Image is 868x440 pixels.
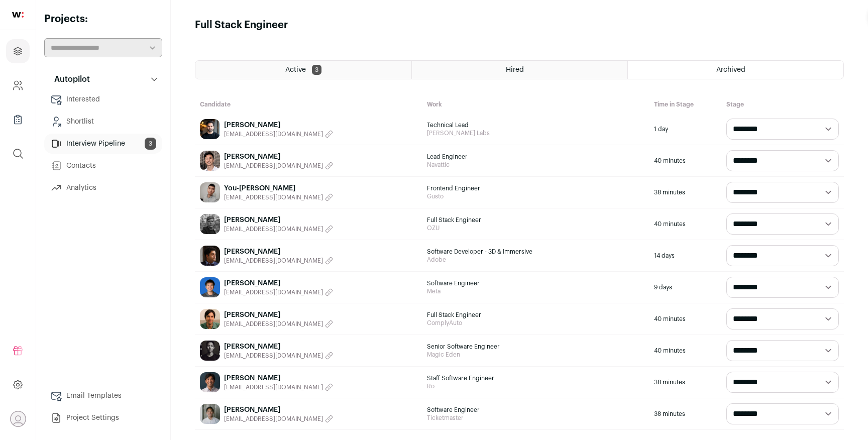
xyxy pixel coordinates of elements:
[224,415,333,423] button: [EMAIL_ADDRESS][DOMAIN_NAME]
[200,309,220,329] img: 86e429f9db33411b61b09af523819ddee8e1336921d73d877350f0717cf6d31c.jpg
[649,398,721,429] div: 38 minutes
[427,319,644,327] span: ComplyAuto
[427,311,644,319] span: Full Stack Engineer
[224,342,333,352] a: [PERSON_NAME]
[427,184,644,192] span: Frontend Engineer
[224,152,333,162] a: [PERSON_NAME]
[224,257,333,265] button: [EMAIL_ADDRESS][DOMAIN_NAME]
[224,320,323,328] span: [EMAIL_ADDRESS][DOMAIN_NAME]
[200,341,220,361] img: 28c97b38dd718d371e23463a200974bf9c49609bc4914d4d476dcd95bf181f27
[224,373,333,383] a: [PERSON_NAME]
[44,112,162,132] a: Shortlist
[200,372,220,392] img: 1e26af484eee328e411fcf6cb4a09eb7bf00daa174949ba357f9d5eab40093bf
[427,414,644,422] span: Ticketmaster
[145,138,156,150] span: 3
[224,215,333,225] a: [PERSON_NAME]
[649,114,721,145] div: 1 day
[224,257,323,265] span: [EMAIL_ADDRESS][DOMAIN_NAME]
[224,120,333,130] a: [PERSON_NAME]
[649,367,721,398] div: 38 minutes
[224,183,333,193] a: You-[PERSON_NAME]
[649,177,721,208] div: 38 minutes
[721,95,844,114] div: Stage
[224,162,323,170] span: [EMAIL_ADDRESS][DOMAIN_NAME]
[427,406,644,414] span: Software Engineer
[224,352,323,360] span: [EMAIL_ADDRESS][DOMAIN_NAME]
[200,277,220,297] img: e0b610e62f83f99bdecaaa9e47d55ab775a85ab2af681cefd85801e11de5d59a.jpg
[427,256,644,264] span: Adobe
[427,161,644,169] span: Navattic
[649,335,721,366] div: 40 minutes
[200,246,220,266] img: 4d2fe2e5dd1ff2902ac079996a41d63dd4004309528b6b7a45528651c19c80ab.jpg
[224,310,333,320] a: [PERSON_NAME]
[412,61,627,79] a: Hired
[427,216,644,224] span: Full Stack Engineer
[224,383,333,391] button: [EMAIL_ADDRESS][DOMAIN_NAME]
[224,352,333,360] button: [EMAIL_ADDRESS][DOMAIN_NAME]
[649,145,721,176] div: 40 minutes
[200,404,220,424] img: 83414f1c729d7feb958c99296f743c35c9aaee057fb6847baaa46270929b9532.jpg
[427,279,644,287] span: Software Engineer
[224,320,333,328] button: [EMAIL_ADDRESS][DOMAIN_NAME]
[224,225,323,233] span: [EMAIL_ADDRESS][DOMAIN_NAME]
[6,107,30,132] a: Company Lists
[285,66,306,73] span: Active
[427,374,644,382] span: Staff Software Engineer
[6,39,30,63] a: Projects
[649,272,721,303] div: 9 days
[422,95,649,114] div: Work
[427,343,644,351] span: Senior Software Engineer
[195,61,411,79] a: Active 3
[506,66,524,73] span: Hired
[6,73,30,97] a: Company and ATS Settings
[195,95,422,114] div: Candidate
[649,95,721,114] div: Time in Stage
[44,386,162,406] a: Email Templates
[44,156,162,176] a: Contacts
[427,153,644,161] span: Lead Engineer
[224,130,333,138] button: [EMAIL_ADDRESS][DOMAIN_NAME]
[224,383,323,391] span: [EMAIL_ADDRESS][DOMAIN_NAME]
[224,405,333,415] a: [PERSON_NAME]
[427,382,644,390] span: Ro
[224,415,323,423] span: [EMAIL_ADDRESS][DOMAIN_NAME]
[427,192,644,200] span: Gusto
[48,73,90,85] p: Autopilot
[44,12,162,26] h2: Projects:
[427,121,644,129] span: Technical Lead
[427,129,644,137] span: [PERSON_NAME] Labs
[44,178,162,198] a: Analytics
[10,411,26,427] button: Open dropdown
[427,287,644,295] span: Meta
[44,408,162,428] a: Project Settings
[427,224,644,232] span: OZU
[427,351,644,359] span: Magic Eden
[12,12,24,18] img: wellfound-shorthand-0d5821cbd27db2630d0214b213865d53afaa358527fdda9d0ea32b1df1b89c2c.svg
[224,278,333,288] a: [PERSON_NAME]
[224,247,333,257] a: [PERSON_NAME]
[224,288,323,296] span: [EMAIL_ADDRESS][DOMAIN_NAME]
[224,130,323,138] span: [EMAIL_ADDRESS][DOMAIN_NAME]
[312,65,321,75] span: 3
[224,288,333,296] button: [EMAIL_ADDRESS][DOMAIN_NAME]
[200,151,220,171] img: 59ed3fc80484580fbdffb3e4f54e1169ca3106cb8b0294332848d742d69c8990
[224,225,333,233] button: [EMAIL_ADDRESS][DOMAIN_NAME]
[44,69,162,89] button: Autopilot
[224,193,333,201] button: [EMAIL_ADDRESS][DOMAIN_NAME]
[195,18,844,32] h1: Full Stack Engineer
[200,119,220,139] img: 37bd545e43242aaedacfe41fa2d12562c2ad61b142c88bbca80f0974c7e7ef0f.jpg
[716,66,745,73] span: Archived
[44,134,162,154] a: Interview Pipeline3
[649,208,721,240] div: 40 minutes
[649,303,721,335] div: 40 minutes
[200,214,220,234] img: b10ac46559877586e82314c18dd7d030ec63994f956c5cc73d992b15c97faae5
[200,182,220,202] img: cc674d167f9ae98717440a96ba0aa62278a98f2cde77e09fb900951e34e67ea8.jpg
[224,162,333,170] button: [EMAIL_ADDRESS][DOMAIN_NAME]
[427,248,644,256] span: Software Developer - 3D & Immersive
[224,193,323,201] span: [EMAIL_ADDRESS][DOMAIN_NAME]
[44,89,162,109] a: Interested
[649,240,721,271] div: 14 days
